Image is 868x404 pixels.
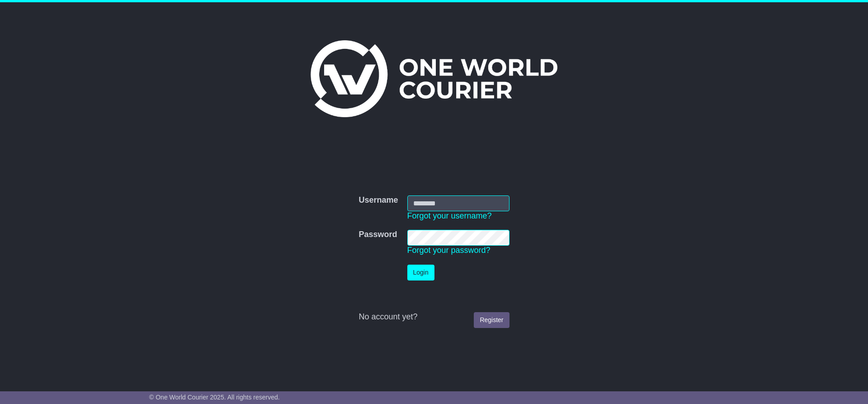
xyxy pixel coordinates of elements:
label: Password [359,230,397,240]
a: Register [474,312,509,328]
label: Username [359,195,398,205]
span: © One World Courier 2025. All rights reserved. [149,394,280,401]
a: Forgot your password? [407,246,491,255]
img: One World [311,40,557,117]
button: Login [407,265,434,280]
div: No account yet? [359,312,509,322]
a: Forgot your username? [407,211,492,220]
